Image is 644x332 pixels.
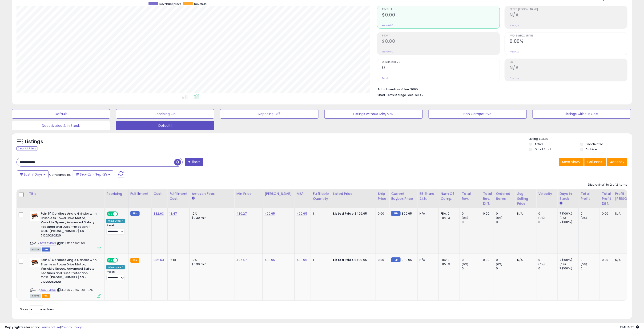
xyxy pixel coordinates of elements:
[496,262,503,266] small: (0%)
[602,212,609,216] div: 0.00
[333,191,374,196] div: Listed Price
[538,258,557,262] div: 0
[419,258,435,262] div: N/A
[116,121,214,130] button: Default1
[517,191,534,206] div: Avg Selling Price
[402,211,412,216] span: 399.95
[462,220,481,224] div: 0
[382,12,500,19] h2: $0.00
[382,35,500,37] span: Profit
[615,258,641,262] div: N/A
[297,191,309,196] div: MAP
[538,212,557,216] div: 0
[153,258,164,262] a: 332.63
[192,262,231,266] div: $0.30 min
[30,258,101,297] div: ASIN:
[517,258,533,262] div: N/A
[496,258,515,262] div: 0
[29,191,102,196] div: Title
[382,8,500,11] span: Revenue
[169,191,188,201] div: Fulfillment Cost
[42,248,50,252] span: FBM
[559,158,584,166] button: Save View
[333,258,354,262] b: Listed Price:
[602,191,611,206] div: Total Profit Diff.
[615,212,641,216] div: N/A
[441,212,456,216] div: FBA: 0
[265,258,275,262] a: 499.95
[510,39,627,45] h2: 0.00%
[130,258,139,263] small: FBA
[510,35,627,37] span: Avg. Buybox Share
[192,258,231,262] div: 12%
[496,191,513,201] div: Ordered Items
[313,212,327,216] div: 1
[265,191,293,196] div: [PERSON_NAME]
[106,265,125,269] div: Win BuyBox *
[607,158,628,166] button: Actions
[462,258,481,262] div: 0
[462,216,468,220] small: (0%)
[106,224,125,235] div: Preset:
[40,288,56,292] a: B0CZ5VL16G
[12,109,110,119] button: Default
[324,109,423,119] button: Listings without Min/Max
[333,258,372,262] div: $499.95
[615,191,643,201] div: Profit [PERSON_NAME]
[441,191,458,201] div: Num of Comp.
[130,211,140,216] small: FBM
[20,307,54,312] span: Show: entries
[382,65,500,71] h2: 0
[297,258,307,262] a: 499.95
[41,258,98,285] b: Fein 5" Cordless Angle Grinder with Brushless PowerDrive Motor, Variable Speed, Advanced Safety F...
[496,220,515,224] div: 0
[185,158,203,166] button: Filters
[378,212,386,216] div: 0.00
[559,258,579,262] div: 7 (100%)
[382,24,393,27] small: Prev: $0.00
[559,216,566,220] small: (0%)
[586,147,599,151] label: Archived
[391,211,400,216] small: FBM
[25,138,43,145] h5: Listings
[584,158,607,166] button: Columns
[117,258,125,262] span: OFF
[24,172,43,177] span: Last 7 Days
[510,8,627,11] span: Profit [PERSON_NAME]
[510,24,519,27] small: Prev: N/A
[382,50,393,53] small: Prev: $0.00
[313,191,329,201] div: Fulfillable Quantity
[236,211,247,216] a: 430.27
[378,258,386,262] div: 0.00
[220,109,318,119] button: Repricing Off
[40,241,56,245] a: B0CZ5VL16G
[581,266,600,271] div: 0
[382,77,389,80] small: Prev: 0
[192,216,231,220] div: $0.30 min
[496,212,515,216] div: 0
[620,325,639,329] span: 2025-10-7 15:23 GMT
[483,258,490,262] div: 0.00
[378,191,387,201] div: Ship Price
[581,212,600,216] div: 0
[581,258,600,262] div: 0
[333,212,372,216] div: $499.95
[236,191,261,196] div: Min Price
[106,191,126,196] div: Repricing
[510,65,627,71] h2: N/A
[153,191,165,196] div: Cost
[496,266,515,271] div: 0
[441,216,456,220] div: FBM: 3
[429,109,527,119] button: Non Competitive
[462,266,481,271] div: 0
[117,212,125,216] span: OFF
[17,170,48,178] button: Last 7 Days
[538,216,545,220] small: (0%)
[192,196,194,200] small: Amazon Fees.
[40,325,60,329] a: Terms of Use
[16,146,37,151] div: Clear All Filters
[130,191,149,196] div: Fulfillment
[538,266,557,271] div: 0
[106,219,125,223] div: Win BuyBox *
[106,270,125,281] div: Preset:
